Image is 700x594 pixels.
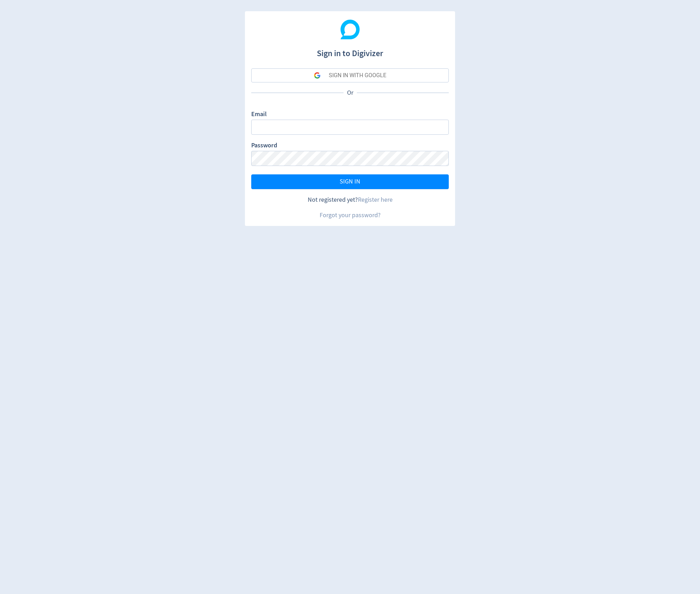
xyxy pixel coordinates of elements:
[329,68,386,82] div: SIGN IN WITH GOOGLE
[358,196,393,204] a: Register here
[340,179,360,185] span: SIGN IN
[320,211,381,219] a: Forgot your password?
[251,141,277,151] label: Password
[251,195,449,204] div: Not registered yet?
[251,110,267,120] label: Email
[251,68,449,82] button: SIGN IN WITH GOOGLE
[340,20,360,39] img: Digivizer Logo
[251,41,449,60] h1: Sign in to Digivizer
[344,88,357,97] p: Or
[251,174,449,189] button: SIGN IN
